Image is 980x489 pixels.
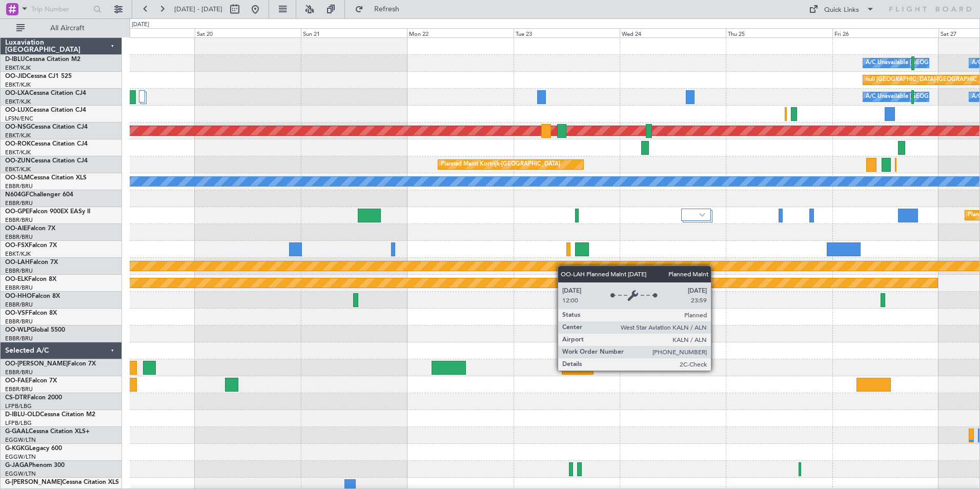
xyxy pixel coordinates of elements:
a: EBBR/BRU [5,318,33,325]
div: Planned Maint Kortrijk-[GEOGRAPHIC_DATA] [441,157,560,172]
span: OO-VSF [5,310,29,316]
span: N604GF [5,192,29,198]
a: N604GFChallenger 604 [5,192,73,198]
div: Fri 19 [88,28,194,37]
span: OO-FAE [5,378,29,384]
a: EBKT/KJK [5,166,31,173]
a: EBBR/BRU [5,216,33,224]
a: OO-LAHFalcon 7X [5,259,58,266]
a: LFPB/LBG [5,419,32,427]
a: CS-DTRFalcon 2000 [5,395,62,401]
a: EGGW/LTN [5,453,36,461]
span: OO-LUX [5,107,29,113]
a: G-GAALCessna Citation XLS+ [5,429,90,435]
a: OO-JIDCessna CJ1 525 [5,73,72,79]
a: OO-ELKFalcon 8X [5,276,56,282]
a: OO-LUXCessna Citation CJ4 [5,107,86,113]
a: OO-FSXFalcon 7X [5,242,57,249]
a: EBBR/BRU [5,301,33,309]
a: EBBR/BRU [5,335,33,342]
a: EBBR/BRU [5,385,33,393]
span: G-[PERSON_NAME] [5,479,62,485]
a: LFPB/LBG [5,402,32,410]
button: Refresh [350,1,412,17]
a: EBBR/BRU [5,267,33,275]
button: Quick Links [804,1,880,17]
a: G-[PERSON_NAME]Cessna Citation XLS [5,479,119,485]
span: G-KGKG [5,445,29,452]
a: OO-[PERSON_NAME]Falcon 7X [5,361,96,367]
span: OO-FSX [5,242,29,249]
span: CS-DTR [5,395,27,401]
a: EBKT/KJK [5,149,31,156]
a: OO-HHOFalcon 8X [5,293,60,299]
div: [DATE] [132,21,149,29]
span: OO-ZUN [5,158,31,164]
span: OO-SLM [5,175,30,181]
span: OO-HHO [5,293,32,299]
span: OO-WLP [5,327,30,333]
div: Thu 25 [726,28,832,37]
a: LFSN/ENC [5,115,33,123]
span: OO-NSG [5,124,31,130]
a: EBKT/KJK [5,64,31,72]
a: EBBR/BRU [5,199,33,207]
a: OO-ZUNCessna Citation CJ4 [5,158,88,164]
span: OO-ELK [5,276,28,282]
div: Mon 22 [407,28,513,37]
span: OO-AIE [5,226,27,232]
a: OO-ROKCessna Citation CJ4 [5,141,88,147]
a: G-JAGAPhenom 300 [5,462,65,468]
a: EBBR/BRU [5,233,33,241]
a: OO-FAEFalcon 7X [5,378,57,384]
a: OO-LXACessna Citation CJ4 [5,90,86,96]
a: OO-SLMCessna Citation XLS [5,175,87,181]
span: D-IBLU [5,56,25,63]
div: Fri 26 [832,28,938,37]
div: Wed 24 [620,28,726,37]
a: EBBR/BRU [5,284,33,292]
span: OO-ROK [5,141,31,147]
a: OO-VSFFalcon 8X [5,310,57,316]
span: OO-LAH [5,259,30,266]
a: EBBR/BRU [5,182,33,190]
a: D-IBLUCessna Citation M2 [5,56,80,63]
span: [DATE] - [DATE] [174,5,222,14]
a: D-IBLU-OLDCessna Citation M2 [5,412,95,418]
a: EBKT/KJK [5,132,31,139]
span: G-JAGA [5,462,29,468]
span: D-IBLU-OLD [5,412,40,418]
a: EGGW/LTN [5,470,36,478]
a: OO-WLPGlobal 5500 [5,327,65,333]
div: Sat 20 [195,28,301,37]
a: G-KGKGLegacy 600 [5,445,62,452]
a: EGGW/LTN [5,436,36,444]
span: OO-[PERSON_NAME] [5,361,68,367]
span: Refresh [365,6,409,13]
a: OO-AIEFalcon 7X [5,226,55,232]
div: Sun 21 [301,28,407,37]
div: Quick Links [824,5,859,15]
a: EBBR/BRU [5,369,33,376]
button: All Aircraft [11,20,111,36]
span: OO-JID [5,73,27,79]
a: EBKT/KJK [5,81,31,89]
span: G-GAAL [5,429,29,435]
a: OO-NSGCessna Citation CJ4 [5,124,88,130]
div: Tue 23 [514,28,620,37]
span: All Aircraft [27,25,108,32]
a: EBKT/KJK [5,98,31,106]
img: arrow-gray.svg [699,213,705,217]
span: OO-GPE [5,209,29,215]
a: OO-GPEFalcon 900EX EASy II [5,209,90,215]
span: OO-LXA [5,90,29,96]
a: EBKT/KJK [5,250,31,258]
input: Trip Number [31,2,90,17]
